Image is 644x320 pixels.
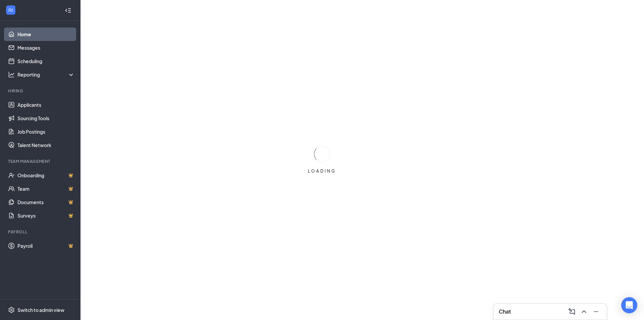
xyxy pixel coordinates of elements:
[568,308,576,316] svg: ComposeMessage
[17,54,75,68] a: Scheduling
[621,297,637,313] div: Open Intercom Messenger
[591,306,601,317] button: Minimize
[17,125,75,138] a: Job Postings
[305,168,339,174] div: LOADING
[17,28,75,41] a: Home
[17,98,75,111] a: Applicants
[17,41,75,54] a: Messages
[567,306,577,317] button: ComposeMessage
[7,7,14,13] svg: WorkstreamLogo
[17,111,75,125] a: Sourcing Tools
[8,229,73,235] div: Payroll
[17,138,75,152] a: Talent Network
[17,239,75,253] a: PayrollCrown
[579,306,589,317] button: ChevronUp
[580,308,588,316] svg: ChevronUp
[17,195,75,209] a: DocumentsCrown
[8,88,73,94] div: Hiring
[17,169,75,182] a: OnboardingCrown
[17,209,75,222] a: SurveysCrown
[8,307,15,313] svg: Settings
[17,182,75,195] a: TeamCrown
[8,71,15,78] svg: Analysis
[592,308,600,316] svg: Minimize
[499,308,511,315] h3: Chat
[8,158,73,164] div: Team Management
[17,71,75,78] div: Reporting
[65,7,71,14] svg: Collapse
[17,307,64,313] div: Switch to admin view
